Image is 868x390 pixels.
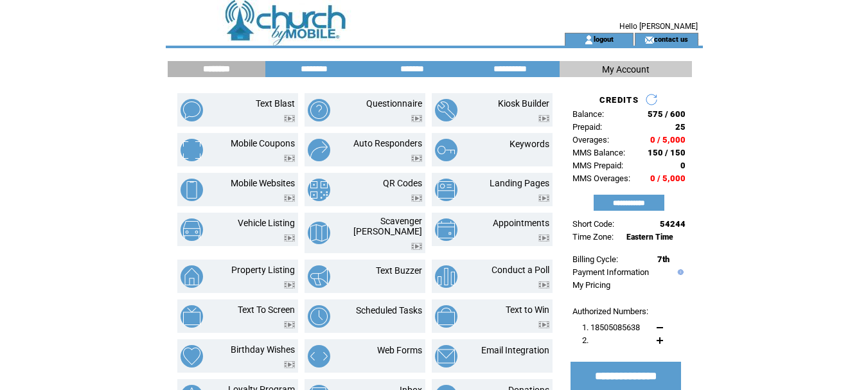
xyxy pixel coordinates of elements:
img: appointments.png [435,218,457,241]
img: video.png [538,281,549,288]
img: scavenger-hunt.png [308,222,330,244]
span: Time Zone: [572,232,614,242]
a: Scheduled Tasks [356,305,422,315]
img: video.png [411,243,422,250]
img: video.png [538,235,549,242]
img: video.png [284,281,295,288]
img: text-to-screen.png [181,305,203,328]
span: Prepaid: [572,122,602,132]
a: Landing Pages [490,178,549,188]
a: Payment Information [572,267,649,277]
a: Conduct a Poll [492,265,549,275]
a: logout [594,35,614,43]
span: Authorized Numbers: [572,306,648,316]
span: 0 / 5,000 [650,135,686,145]
img: keywords.png [435,139,457,161]
img: video.png [538,195,549,202]
img: text-to-win.png [435,305,457,328]
span: Balance: [572,109,604,119]
a: Mobile Coupons [231,138,295,148]
img: account_icon.gif [584,35,594,45]
span: MMS Balance: [572,148,625,157]
span: 150 / 150 [648,148,686,157]
img: video.png [284,361,295,368]
a: Keywords [509,139,549,149]
a: Text Buzzer [376,265,422,276]
a: My Pricing [572,280,610,290]
img: scheduled-tasks.png [308,305,330,328]
span: MMS Prepaid: [572,161,623,170]
img: email-integration.png [435,345,457,368]
span: 0 [680,161,686,170]
span: Overages: [572,135,609,145]
span: 1. 18505085638 [582,323,640,332]
span: CREDITS [599,95,639,105]
img: birthday-wishes.png [181,345,203,368]
img: video.png [538,321,549,328]
a: Property Listing [231,265,295,275]
span: Eastern Time [626,233,673,242]
a: Text Blast [256,98,295,109]
img: text-buzzer.png [308,265,330,288]
img: landing-pages.png [435,179,457,201]
span: 0 / 5,000 [650,173,686,183]
span: 2. [582,335,589,345]
img: video.png [411,115,422,122]
img: video.png [284,115,295,122]
span: My Account [602,64,650,75]
img: video.png [284,321,295,328]
img: auto-responders.png [308,139,330,161]
span: MMS Overages: [572,173,630,183]
img: conduct-a-poll.png [435,265,457,288]
a: Appointments [493,218,549,228]
span: 54244 [660,219,686,229]
img: help.gif [675,269,684,275]
img: video.png [411,155,422,162]
img: video.png [284,235,295,242]
span: 7th [657,254,669,264]
img: kiosk-builder.png [435,99,457,121]
img: mobile-websites.png [181,179,203,201]
a: contact us [654,35,688,43]
span: 25 [675,122,686,132]
a: Birthday Wishes [231,344,295,355]
a: Text To Screen [238,305,295,315]
img: video.png [284,155,295,162]
a: Auto Responders [353,138,422,148]
img: video.png [411,195,422,202]
a: Mobile Websites [231,178,295,188]
img: questionnaire.png [308,99,330,121]
a: QR Codes [383,178,422,188]
span: Billing Cycle: [572,254,618,264]
img: video.png [284,195,295,202]
img: text-blast.png [181,99,203,121]
a: Kiosk Builder [498,98,549,109]
a: Questionnaire [366,98,422,109]
img: mobile-coupons.png [181,139,203,161]
a: Text to Win [506,305,549,315]
img: qr-codes.png [308,179,330,201]
a: Scavenger [PERSON_NAME] [353,216,422,236]
a: Email Integration [481,345,549,355]
img: web-forms.png [308,345,330,368]
img: contact_us_icon.gif [644,35,654,45]
span: Hello [PERSON_NAME] [619,22,698,31]
span: Short Code: [572,219,614,229]
img: property-listing.png [181,265,203,288]
span: 575 / 600 [648,109,686,119]
img: video.png [538,115,549,122]
a: Vehicle Listing [238,218,295,228]
a: Web Forms [377,345,422,355]
img: vehicle-listing.png [181,218,203,241]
